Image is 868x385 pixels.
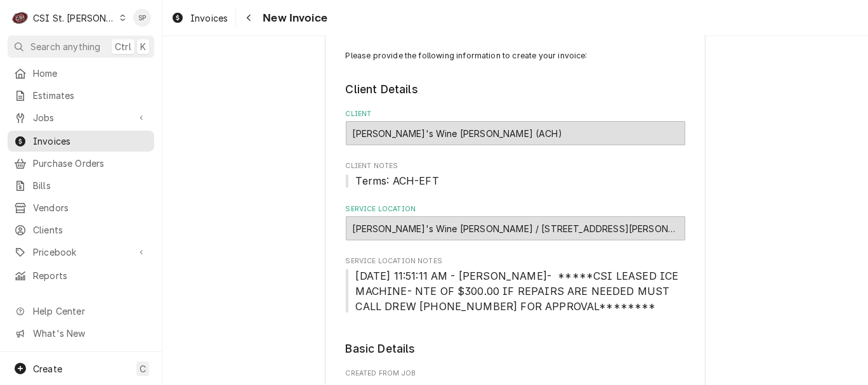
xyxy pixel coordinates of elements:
[33,134,148,148] span: Invoices
[8,36,154,58] button: Search anythingCtrlK
[356,270,682,313] span: [DATE] 11:51:11 AM - [PERSON_NAME]- *****CSI LEASED ICE MACHINE- NTE OF $300.00 IF REPAIRS ARE NE...
[8,265,154,286] a: Reports
[8,323,154,344] a: Go to What's New
[140,40,146,53] span: K
[33,269,148,282] span: Reports
[346,81,685,98] legend: Client Details
[33,304,147,318] span: Help Center
[346,173,685,188] span: Client Notes
[33,245,129,259] span: Pricebook
[8,153,154,174] a: Purchase Orders
[133,9,151,27] div: Shelley Politte's Avatar
[346,121,685,145] div: Sasha's Wine Bar Clayton (ACH)
[346,109,685,145] div: Client
[33,201,148,214] span: Vendors
[8,107,154,128] a: Go to Jobs
[8,175,154,196] a: Bills
[8,63,154,84] a: Home
[346,50,685,62] p: Please provide the following information to create your invoice:
[346,268,685,314] span: Service Location Notes
[346,216,685,240] div: Sasha's Wine Bar Clayton / 706 De Mun Ave #2238, Clayton, MO 63105
[166,8,233,29] a: Invoices
[346,161,685,171] span: Client Notes
[239,8,259,28] button: Navigate back
[33,363,62,374] span: Create
[8,197,154,218] a: Vendors
[190,11,228,25] span: Invoices
[11,9,29,27] div: CSI St. Louis's Avatar
[33,67,148,80] span: Home
[33,157,148,170] span: Purchase Orders
[115,40,131,53] span: Ctrl
[259,10,327,27] span: New Invoice
[346,256,685,266] span: Service Location Notes
[140,362,146,375] span: C
[346,256,685,314] div: Service Location Notes
[346,369,685,379] span: Created From Job
[33,179,148,192] span: Bills
[33,11,115,25] div: CSI St. [PERSON_NAME]
[8,131,154,152] a: Invoices
[346,161,685,188] div: Client Notes
[33,327,147,340] span: What's New
[33,89,148,102] span: Estimates
[8,219,154,240] a: Clients
[346,341,685,357] legend: Basic Details
[346,109,685,119] label: Client
[33,111,129,124] span: Jobs
[8,85,154,106] a: Estimates
[346,204,685,240] div: Service Location
[356,174,439,187] span: Terms: ACH-EFT
[133,9,151,27] div: SP
[8,301,154,322] a: Go to Help Center
[30,40,100,53] span: Search anything
[8,242,154,263] a: Go to Pricebook
[11,9,29,27] div: C
[346,204,685,214] label: Service Location
[33,223,148,237] span: Clients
